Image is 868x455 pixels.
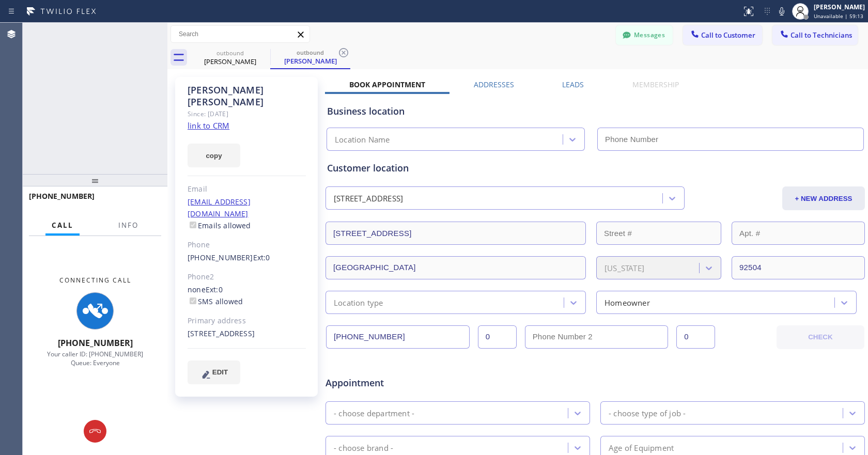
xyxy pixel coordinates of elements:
a: [EMAIL_ADDRESS][DOMAIN_NAME] [188,197,251,218]
div: Primary address [188,315,306,327]
button: Mute [774,4,789,19]
span: Call [52,221,73,230]
label: Emails allowed [188,221,251,230]
span: Call to Customer [701,30,755,40]
span: EDIT [212,368,228,376]
span: Unavailable | 59:13 [814,12,863,20]
a: link to CRM [188,120,229,131]
input: SMS allowed [190,297,196,304]
label: Addresses [474,80,514,89]
button: Call to Customer [683,25,762,45]
div: Phone2 [188,271,306,283]
input: Ext. [478,325,517,349]
button: CHECK [777,325,864,349]
div: - choose department - [334,407,414,419]
input: Search [171,26,309,42]
input: Phone Number [597,128,864,151]
div: Email [188,183,306,195]
div: Jason Howarth [191,46,269,69]
button: EDIT [188,360,240,384]
a: [PHONE_NUMBER] [188,253,253,262]
input: ZIP [732,256,865,279]
div: [PERSON_NAME] [271,56,349,66]
input: City [326,256,586,279]
div: Homeowner [605,296,650,308]
span: Info [118,221,138,230]
input: Street # [596,222,721,245]
div: Customer location [327,161,863,175]
input: Phone Number 2 [525,325,669,349]
div: - choose type of job - [609,407,686,419]
div: [STREET_ADDRESS] [188,328,306,340]
span: Your caller ID: [PHONE_NUMBER] Queue: Everyone [47,350,143,367]
button: Messages [616,25,673,45]
input: Emails allowed [190,222,196,228]
div: [STREET_ADDRESS] [334,193,403,205]
div: [PERSON_NAME] [814,3,865,11]
div: - choose brand - [334,442,393,453]
input: Apt. # [732,222,865,245]
input: Address [326,222,586,245]
button: copy [188,144,240,167]
div: Since: [DATE] [188,108,306,120]
div: Location type [334,296,383,308]
span: Appointment [326,376,504,390]
span: Connecting Call [59,276,131,285]
button: Call to Technicians [772,25,858,45]
input: Phone Number [326,325,470,349]
div: Phone [188,239,306,251]
button: Info [112,215,145,236]
button: Call [45,215,80,236]
span: Ext: 0 [206,285,223,294]
div: outbound [271,49,349,56]
div: outbound [191,49,269,57]
div: Age of Equipment [609,442,674,453]
span: [PHONE_NUMBER] [58,337,133,349]
button: Hang up [84,420,106,443]
span: [PHONE_NUMBER] [29,191,95,201]
span: Ext: 0 [253,253,270,262]
div: Location Name [335,134,390,146]
div: Business location [327,104,863,118]
div: [PERSON_NAME] [191,57,269,66]
label: Membership [632,80,679,89]
div: Jason Howarth [271,46,349,68]
span: Call to Technicians [791,30,852,40]
button: + NEW ADDRESS [782,186,865,210]
label: Book Appointment [349,80,425,89]
label: Leads [562,80,584,89]
div: none [188,284,306,308]
div: [PERSON_NAME] [PERSON_NAME] [188,84,306,108]
label: SMS allowed [188,296,243,306]
input: Ext. 2 [676,325,715,349]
